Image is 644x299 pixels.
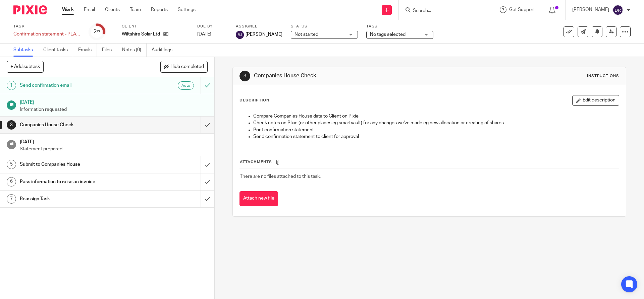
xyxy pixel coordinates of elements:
[20,177,136,187] h1: Pass information to raise an invoice
[13,24,80,29] label: Task
[236,31,244,39] img: svg%3E
[254,72,444,79] h1: Companies House Check
[20,159,136,169] h1: Submit to Companies House
[20,194,136,204] h1: Reassign Task
[151,6,168,13] a: Reports
[94,28,100,35] div: 2
[20,120,136,130] h1: Companies House Check
[412,8,473,14] input: Search
[572,95,619,106] button: Edit description
[20,137,208,145] h1: [DATE]
[7,160,16,169] div: 5
[20,106,208,113] p: Information requested
[294,32,318,37] span: Not started
[509,7,535,12] span: Get Support
[178,81,194,90] div: Auto
[7,194,16,204] div: 7
[20,146,208,152] p: Statement prepared
[370,32,406,37] span: No tags selected
[13,5,47,14] img: Pixie
[170,64,204,70] span: Hide completed
[122,31,160,38] p: Wiltshire Solar Ltd
[572,6,609,13] p: [PERSON_NAME]
[236,24,282,29] label: Assignee
[587,73,619,79] div: Instructions
[152,44,177,57] a: Audit logs
[291,24,358,29] label: Status
[20,80,136,90] h1: Send confirmation email
[7,120,16,130] div: 3
[160,61,208,72] button: Hide completed
[253,133,619,140] p: Send confirmation statement to client for approval
[62,6,74,13] a: Work
[246,31,282,38] span: [PERSON_NAME]
[239,191,278,206] button: Attach new file
[105,6,120,13] a: Clients
[239,98,269,103] p: Description
[253,120,619,126] p: Check notes on PIxie (or other places eg smartvault) for any changes we've made eg new allocation...
[240,174,321,179] span: There are no files attached to this task.
[240,160,272,164] span: Attachments
[7,81,16,90] div: 1
[7,177,16,186] div: 6
[122,24,189,29] label: Client
[122,44,147,57] a: Notes (0)
[13,44,38,57] a: Subtasks
[239,71,250,81] div: 3
[197,24,227,29] label: Due by
[178,6,196,13] a: Settings
[43,44,73,57] a: Client tasks
[130,6,141,13] a: Team
[97,30,100,34] small: /7
[13,31,80,38] div: Confirmation statement - PLA Submits
[366,24,433,29] label: Tags
[102,44,117,57] a: Files
[253,113,619,120] p: Compare Companies House data to Client on Pixie
[84,6,95,13] a: Email
[78,44,97,57] a: Emails
[20,97,208,106] h1: [DATE]
[197,32,211,36] span: [DATE]
[7,61,44,72] button: + Add subtask
[253,127,619,133] p: Print confirmation statement
[612,5,623,15] img: svg%3E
